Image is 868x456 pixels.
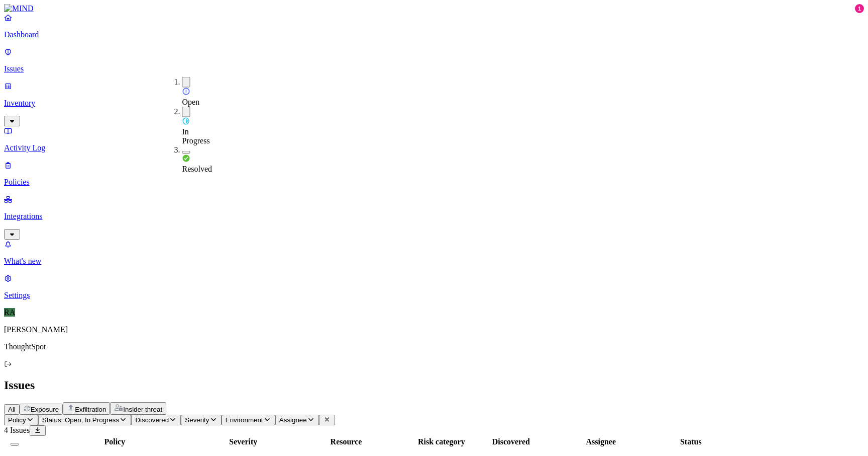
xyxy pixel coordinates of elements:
div: Discovered [474,437,549,446]
span: Policy [8,416,26,424]
img: status-open [182,88,190,96]
p: Policies [4,178,864,187]
a: What's new [4,240,864,266]
div: Severity [206,437,281,446]
p: Settings [4,291,864,300]
p: Inventory [4,99,864,108]
a: Integrations [4,195,864,238]
span: Exfiltration [75,406,106,413]
img: status-resolved [182,155,190,163]
a: Activity Log [4,126,864,153]
p: What's new [4,257,864,266]
a: Issues [4,47,864,73]
p: Integrations [4,212,864,221]
a: Settings [4,274,864,300]
div: Policy [26,437,204,446]
div: Risk category [411,437,472,446]
button: Select all [11,443,19,446]
a: Dashboard [4,13,864,39]
span: All [8,406,16,413]
span: 4 Issues [4,426,30,434]
a: MIND [4,4,864,13]
p: Activity Log [4,143,864,153]
p: Dashboard [4,30,864,39]
span: Insider threat [123,406,162,413]
div: Assignee [551,437,652,446]
span: Open [182,98,200,106]
div: Status [654,437,728,446]
span: Discovered [135,416,169,424]
span: RA [4,308,15,317]
span: Status: Open, In Progress [42,416,119,424]
span: Severity [185,416,209,424]
h2: Issues [4,378,864,392]
p: Issues [4,64,864,73]
img: status-in-progress [182,117,190,125]
span: In Progress [182,127,210,145]
div: Resource [283,437,409,446]
span: Resolved [182,165,212,173]
img: MIND [4,4,34,13]
p: [PERSON_NAME] [4,325,864,334]
a: Policies [4,161,864,187]
span: Exposure [31,406,59,413]
a: Inventory [4,82,864,125]
span: Environment [226,416,263,424]
span: Assignee [279,416,307,424]
p: ThoughtSpot [4,342,864,351]
div: 1 [855,4,864,13]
